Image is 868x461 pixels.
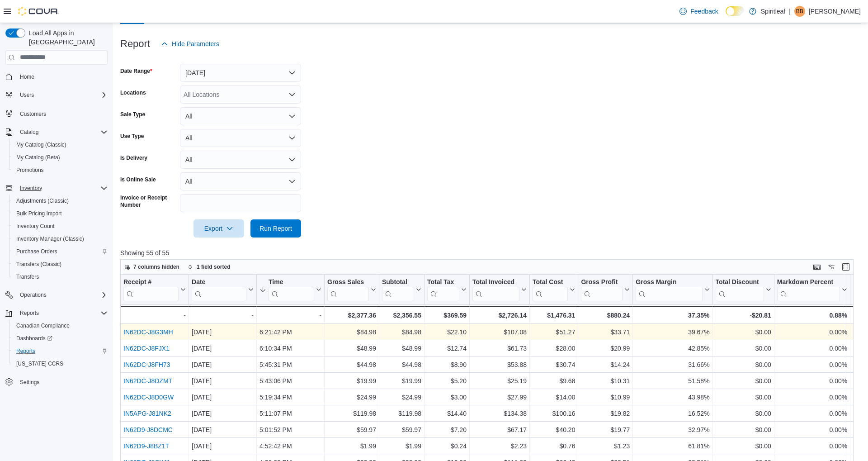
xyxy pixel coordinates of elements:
[327,441,376,451] div: $1.99
[20,185,42,192] span: Inventory
[382,441,421,451] div: $1.99
[123,328,173,336] a: IN62DC-J8G3MH
[581,375,630,386] div: $10.31
[20,128,38,136] span: Catalog
[327,375,376,386] div: $19.99
[120,89,146,96] label: Locations
[636,278,702,301] div: Gross Margin
[636,408,709,419] div: 16.52%
[427,375,467,386] div: $5.20
[716,375,771,386] div: $0.00
[13,139,70,150] a: My Catalog (Classic)
[9,345,111,357] button: Reports
[382,278,421,301] button: Subtotal
[20,379,39,386] span: Settings
[636,392,709,403] div: 43.98%
[581,327,630,337] div: $33.71
[533,441,575,451] div: $0.76
[13,165,47,176] a: Promotions
[18,7,59,16] img: Cova
[533,278,575,301] button: Total Cost
[250,219,301,238] button: Run Report
[13,233,108,244] span: Inventory Manager (Classic)
[472,359,527,370] div: $53.88
[13,358,108,369] span: Washington CCRS
[427,278,467,301] button: Total Tax
[472,327,527,337] div: $107.08
[172,39,219,48] span: Hide Parameters
[180,107,301,125] button: All
[123,410,171,417] a: IN5APG-J81NK2
[472,278,519,287] div: Total Invoiced
[16,273,39,280] span: Transfers
[13,271,108,282] span: Transfers
[16,308,42,318] button: Reports
[16,90,38,100] button: Users
[327,310,376,321] div: $2,377.36
[726,16,726,16] span: Dark Mode
[199,219,239,238] span: Export
[13,346,108,356] span: Reports
[636,278,702,287] div: Gross Margin
[2,126,111,138] button: Catalog
[9,245,111,258] button: Purchase Orders
[16,90,108,100] span: Users
[121,261,183,272] button: 7 columns hidden
[777,424,847,435] div: 0.00%
[16,290,50,300] button: Operations
[20,73,34,81] span: Home
[382,343,421,354] div: $48.99
[581,278,623,301] div: Gross Profit
[180,151,301,169] button: All
[123,442,169,450] a: IN62D9-J8BZ1T
[13,246,108,257] span: Purchase Orders
[259,359,321,370] div: 5:45:31 PM
[581,278,623,287] div: Gross Profit
[120,38,150,49] h3: Report
[427,441,467,451] div: $0.24
[581,343,630,354] div: $20.99
[16,183,46,194] button: Inventory
[13,358,67,369] a: [US_STATE] CCRS
[192,278,246,287] div: Date
[259,375,321,386] div: 5:43:06 PM
[716,441,771,451] div: $0.00
[327,392,376,403] div: $24.99
[716,310,771,321] div: -$20.81
[16,377,43,388] a: Settings
[427,343,467,354] div: $12.74
[382,375,421,386] div: $19.99
[16,154,60,161] span: My Catalog (Beta)
[16,248,57,255] span: Purchase Orders
[690,7,718,16] span: Feedback
[9,151,111,164] button: My Catalog (Beta)
[16,108,108,119] span: Customers
[382,392,421,403] div: $24.99
[636,343,709,354] div: 42.85%
[327,343,376,354] div: $48.99
[9,233,111,245] button: Inventory Manager (Classic)
[533,278,568,301] div: Total Cost
[123,278,179,301] div: Receipt # URL
[427,359,467,370] div: $8.90
[16,183,108,194] span: Inventory
[716,424,771,435] div: $0.00
[192,359,254,370] div: [DATE]
[533,343,575,354] div: $28.00
[716,408,771,419] div: $0.00
[13,195,72,206] a: Adjustments (Classic)
[123,394,174,401] a: IN62DC-J8D0GW
[9,258,111,271] button: Transfers (Classic)
[16,347,35,355] span: Reports
[259,392,321,403] div: 5:19:34 PM
[20,291,47,299] span: Operations
[716,278,764,301] div: Total Discount
[9,220,111,233] button: Inventory Count
[16,166,44,174] span: Promotions
[777,327,847,337] div: 0.00%
[16,71,108,82] span: Home
[382,278,414,287] div: Subtotal
[581,408,630,419] div: $19.82
[716,359,771,370] div: $0.00
[796,6,803,17] span: BB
